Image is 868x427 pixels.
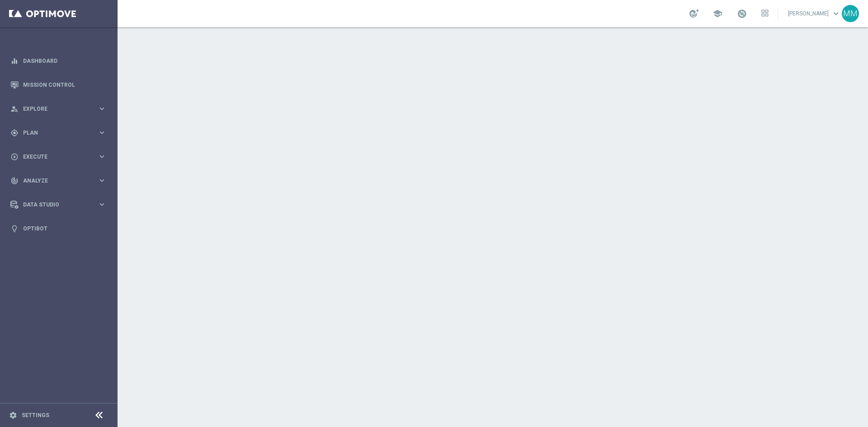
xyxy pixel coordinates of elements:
[10,105,107,113] button: person_search Explore keyboard_arrow_right
[23,178,98,183] span: Analyze
[10,225,107,232] button: lightbulb Optibot
[23,106,98,112] span: Explore
[787,7,842,20] a: [PERSON_NAME]keyboard_arrow_down
[22,413,49,418] a: Settings
[10,201,107,208] button: Data Studio keyboard_arrow_right
[98,200,106,209] i: keyboard_arrow_right
[10,105,19,113] i: person_search
[10,73,106,97] div: Mission Control
[10,177,98,185] div: Analyze
[712,9,722,19] span: school
[23,202,98,207] span: Data Studio
[23,216,106,240] a: Optibot
[10,177,107,184] button: track_changes Analyze keyboard_arrow_right
[10,177,19,185] i: track_changes
[98,128,106,137] i: keyboard_arrow_right
[98,104,106,113] i: keyboard_arrow_right
[10,57,107,65] button: equalizer Dashboard
[10,105,98,113] div: Explore
[10,57,19,65] i: equalizer
[9,411,17,419] i: settings
[10,153,98,161] div: Execute
[10,153,19,161] i: play_circle_outline
[10,129,98,137] div: Plan
[23,49,106,73] a: Dashboard
[10,153,107,160] button: play_circle_outline Execute keyboard_arrow_right
[10,225,19,233] i: lightbulb
[23,130,98,136] span: Plan
[23,154,98,160] span: Execute
[10,201,98,209] div: Data Studio
[10,129,107,136] button: gps_fixed Plan keyboard_arrow_right
[10,81,107,89] button: Mission Control
[98,176,106,185] i: keyboard_arrow_right
[23,73,106,97] a: Mission Control
[842,5,859,22] div: MM
[98,152,106,161] i: keyboard_arrow_right
[10,129,19,137] i: gps_fixed
[831,9,841,19] span: keyboard_arrow_down
[10,216,106,240] div: Optibot
[10,49,106,73] div: Dashboard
